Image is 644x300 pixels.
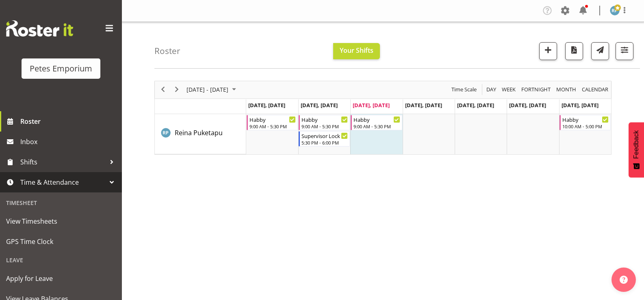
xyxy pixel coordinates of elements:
[6,20,73,37] img: Rosterit website logo
[158,84,169,95] button: Previous
[562,101,598,109] span: [DATE], [DATE]
[301,123,348,129] div: 9:00 AM - 5:30 PM
[301,101,338,109] span: [DATE], [DATE]
[616,42,633,60] button: Filter Shifts
[486,84,497,95] span: Day
[6,272,116,285] span: Apply for Leave
[299,115,350,130] div: Reina Puketapu"s event - Habby Begin From Tuesday, September 16, 2025 at 9:00:00 AM GMT+12:00 End...
[562,115,609,123] div: Habby
[457,101,494,109] span: [DATE], [DATE]
[405,101,442,109] span: [DATE], [DATE]
[610,6,620,15] img: reina-puketapu721.jpg
[333,43,380,59] button: Your Shifts
[248,101,285,109] span: [DATE], [DATE]
[299,131,350,147] div: Reina Puketapu"s event - Supervisor Lock Up Begin From Tuesday, September 16, 2025 at 5:30:00 PM ...
[555,84,577,95] span: Month
[353,115,400,123] div: Habby
[175,128,223,137] span: Reina Puketapu
[565,42,583,60] button: Download a PDF of the roster according to the set date range.
[185,84,240,95] button: September 2025
[340,46,373,55] span: Your Shifts
[520,84,551,95] span: Fortnight
[301,139,348,146] div: 5:30 PM - 6:00 PM
[620,276,628,284] img: help-xxl-2.png
[249,123,296,129] div: 9:00 AM - 5:30 PM
[30,63,92,75] div: Petes Emporium
[450,84,478,95] button: Time Scale
[2,194,120,211] div: Timesheet
[2,231,120,252] a: GPS Time Clock
[6,235,116,248] span: GPS Time Clock
[155,114,246,154] td: Reina Puketapu resource
[170,81,184,98] div: next period
[485,84,498,95] button: Timeline Day
[20,156,106,168] span: Shifts
[629,122,644,177] button: Feedback - Show survey
[249,115,296,123] div: Habby
[555,84,578,95] button: Timeline Month
[2,268,120,289] a: Apply for Leave
[20,136,118,148] span: Inbox
[20,176,106,188] span: Time & Attendance
[451,84,477,95] span: Time Scale
[539,42,557,60] button: Add a new shift
[154,81,611,155] div: Timeline Week of September 17, 2025
[591,42,609,60] button: Send a list of all shifts for the selected filtered period to all rostered employees.
[562,123,609,129] div: 10:00 AM - 5:00 PM
[353,123,400,129] div: 9:00 AM - 5:30 PM
[501,84,517,95] button: Timeline Week
[20,115,118,127] span: Roster
[6,215,116,227] span: View Timesheets
[171,84,182,95] button: Next
[2,252,120,268] div: Leave
[509,101,546,109] span: [DATE], [DATE]
[633,130,640,159] span: Feedback
[581,84,610,95] button: Month
[2,211,120,231] a: View Timesheets
[175,128,223,138] a: Reina Puketapu
[154,46,180,56] h4: Roster
[501,84,516,95] span: Week
[353,101,390,109] span: [DATE], [DATE]
[301,132,348,140] div: Supervisor Lock Up
[351,115,402,130] div: Reina Puketapu"s event - Habby Begin From Wednesday, September 17, 2025 at 9:00:00 AM GMT+12:00 E...
[186,84,229,95] span: [DATE] - [DATE]
[559,115,611,130] div: Reina Puketapu"s event - Habby Begin From Sunday, September 21, 2025 at 10:00:00 AM GMT+12:00 End...
[581,84,609,95] span: calendar
[520,84,552,95] button: Fortnight
[301,115,348,123] div: Habby
[156,81,170,98] div: previous period
[246,114,611,154] table: Timeline Week of September 17, 2025
[184,81,241,98] div: September 15 - 21, 2025
[247,115,298,130] div: Reina Puketapu"s event - Habby Begin From Monday, September 15, 2025 at 9:00:00 AM GMT+12:00 Ends...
